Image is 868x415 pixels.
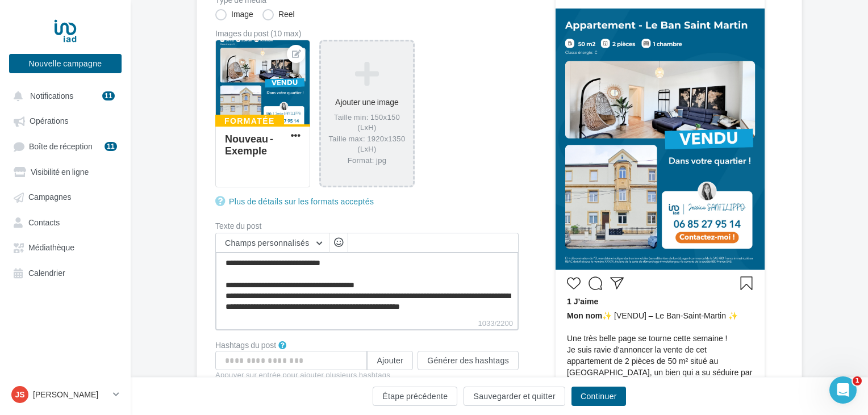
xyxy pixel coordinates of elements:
svg: Commenter [589,276,602,290]
span: Calendrier [28,268,65,278]
div: 11 [105,142,117,151]
a: Visibilité en ligne [7,161,124,182]
span: Mon nom [567,311,602,320]
svg: Enregistrer [740,276,753,290]
span: Campagnes [28,192,72,202]
div: Nouveau - Exemple [225,132,273,157]
span: Visibilité en ligne [31,167,89,177]
button: Générer des hashtags [418,351,519,370]
div: Appuyer sur entrée pour ajouter plusieurs hashtags [215,370,519,380]
div: Images du post (10 max) [215,30,519,37]
button: Étape précédente [373,387,457,406]
span: Contacts [28,217,60,227]
div: Formatée [215,115,284,127]
a: Calendrier [7,262,124,283]
p: [PERSON_NAME] [33,389,108,400]
a: Contacts [7,212,124,232]
div: 1 J’aime [567,296,753,310]
label: Reel [262,9,295,20]
span: 1 [853,376,862,385]
label: Hashtags du post [215,341,276,349]
iframe: Intercom live chat [829,376,857,404]
span: Champs personnalisés [225,238,310,248]
a: Opérations [7,110,124,131]
button: Continuer [571,387,626,406]
span: Boîte de réception [29,141,93,151]
span: Médiathèque [28,243,74,253]
label: 1033/2200 [215,317,519,330]
button: Sauvegarder et quitter [464,387,565,406]
span: JS [15,389,24,400]
label: Texte du post [215,222,519,230]
button: Champs personnalisés [216,233,329,253]
a: Boîte de réception11 [7,136,124,157]
a: Campagnes [7,186,124,207]
button: Nouvelle campagne [9,54,122,73]
div: 11 [102,91,115,100]
label: Image [215,9,253,20]
svg: J’aime [567,276,581,290]
button: Ajouter [367,351,413,370]
a: JS [PERSON_NAME] [9,384,122,405]
a: Plus de détails sur les formats acceptés [215,195,378,208]
span: Notifications [30,91,73,100]
svg: Partager la publication [610,276,624,290]
span: Opérations [30,116,68,126]
button: Notifications 11 [7,85,119,106]
a: Médiathèque [7,237,124,257]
